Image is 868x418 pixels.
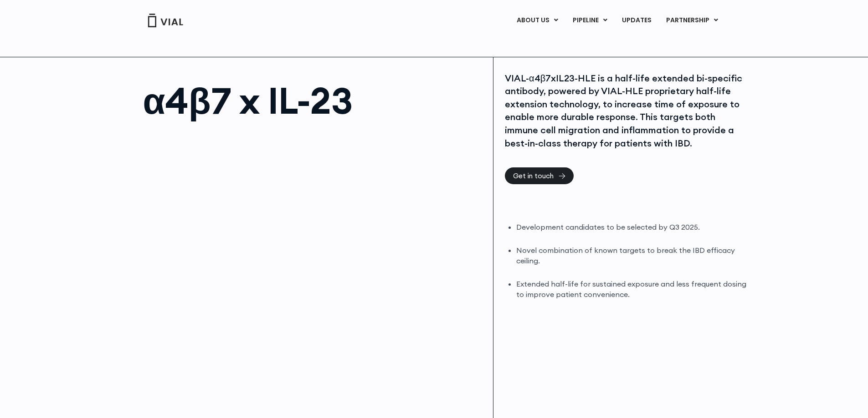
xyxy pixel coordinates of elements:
[516,222,748,232] li: Development candidates to be selected by Q3 2025.
[565,13,614,28] a: PIPELINEMenu Toggle
[516,245,748,266] li: Novel combination of known targets to break the IBD efficacy ceiling.
[147,14,184,27] img: Vial Logo
[615,13,658,28] a: UPDATES
[516,279,748,300] li: Extended half-life for sustained exposure and less frequent dosing to improve patient convenience.
[505,72,748,150] div: VIAL-α4β7xIL23-HLE is a half-life extended bi-specific antibody, powered by VIAL-HLE proprietary ...
[513,172,554,179] span: Get in touch
[505,167,574,184] a: Get in touch
[143,82,484,119] h1: α4β7 x IL-23
[659,13,725,28] a: PARTNERSHIPMenu Toggle
[509,13,565,28] a: ABOUT USMenu Toggle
